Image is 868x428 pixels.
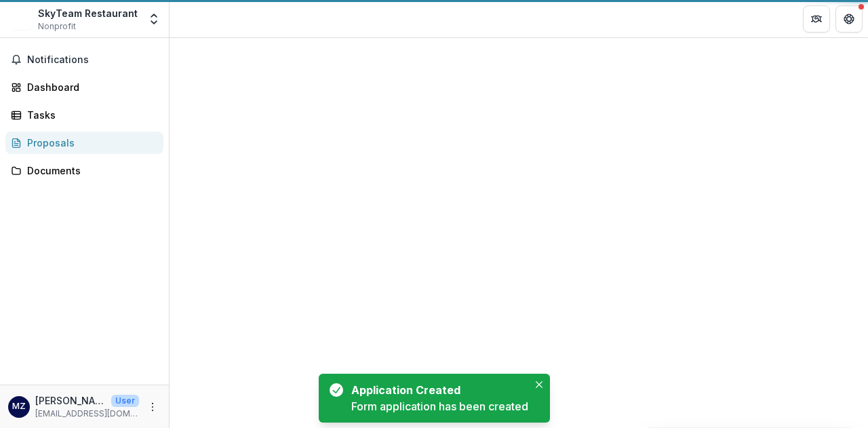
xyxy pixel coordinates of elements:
[5,159,163,182] a: Documents
[351,398,528,414] div: Form application has been created
[111,395,139,407] p: User
[5,104,163,126] a: Tasks
[835,5,863,33] button: Get Help
[144,399,161,415] button: More
[27,136,153,150] div: Proposals
[5,132,163,154] a: Proposals
[5,49,163,71] button: Notifications
[12,402,26,411] div: Min Qiao Zhao
[531,376,547,393] button: Close
[27,80,153,94] div: Dashboard
[27,54,158,66] span: Notifications
[5,76,163,98] a: Dashboard
[351,382,523,398] div: Application Created
[38,20,76,33] span: Nonprofit
[35,408,139,420] p: [EMAIL_ADDRESS][DOMAIN_NAME]
[27,163,153,178] div: Documents
[35,393,106,408] p: [PERSON_NAME]
[38,6,138,20] div: SkyTeam Restaurant
[27,108,153,122] div: Tasks
[144,5,163,33] button: Open entity switcher
[803,5,830,33] button: Partners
